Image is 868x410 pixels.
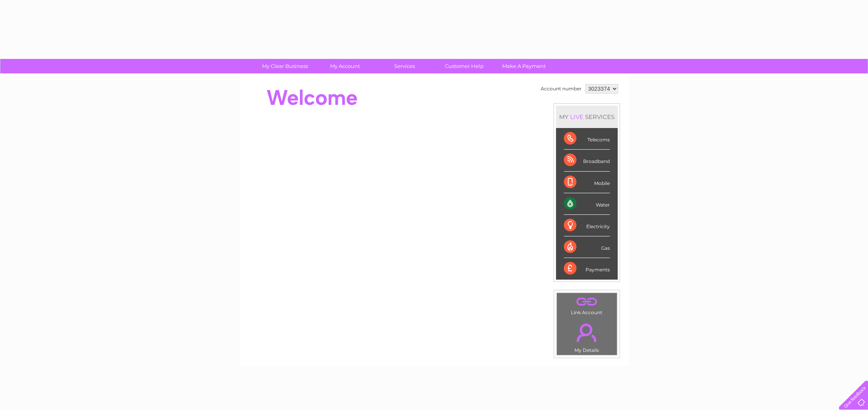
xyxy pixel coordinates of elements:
div: Mobile [564,172,610,193]
a: Make A Payment [492,59,556,73]
div: Electricity [564,215,610,236]
div: Gas [564,236,610,258]
td: My Details [556,317,617,355]
td: Account number [539,82,584,95]
div: MY SERVICES [556,106,618,128]
a: My Clear Business [253,59,317,73]
div: Payments [564,258,610,279]
div: Telecoms [564,128,610,150]
a: My Account [312,59,377,73]
div: LIVE [569,113,585,121]
div: Broadband [564,150,610,171]
a: . [559,295,615,309]
a: . [559,319,615,346]
a: Services [372,59,437,73]
div: Water [564,193,610,215]
td: Link Account [556,293,617,317]
a: Customer Help [432,59,497,73]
